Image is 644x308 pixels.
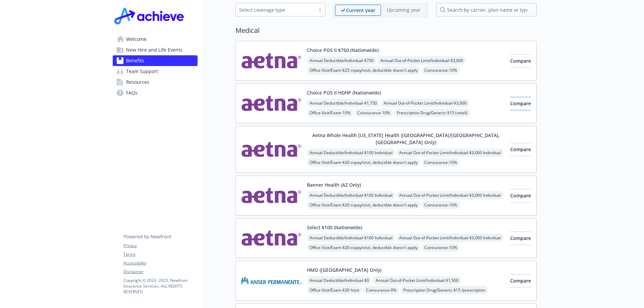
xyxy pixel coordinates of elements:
[123,243,197,249] a: Privacy
[241,47,302,75] img: Aetna Inc carrier logo
[126,34,147,45] span: Welcome
[126,77,149,87] span: Resources
[123,251,197,257] a: Terms
[422,158,460,167] span: Coinsurance - 10%
[307,89,381,96] button: Choice POS II HDHP (Nationwide)
[113,87,198,98] a: FAQs
[510,189,531,202] button: Compare
[307,158,420,167] span: Office Visit/Exam - $20 copay/visit, deductible doesn't apply
[241,224,302,252] img: Aetna Inc carrier logo
[510,143,531,156] button: Compare
[307,47,379,54] button: Choice POS II $750 (Nationwide)
[123,278,197,295] p: Copyright © 2024 - 2025 , Newfront Insurance Services, ALL RIGHTS RESERVED
[307,201,420,209] span: Office Visit/Exam - $20 copay/visit, deductible doesn't apply
[126,55,144,66] span: Benefits
[510,278,531,284] span: Compare
[510,232,531,245] button: Compare
[400,286,488,294] span: Prescription Drug/Generic - $15 /prescription
[396,234,503,242] span: Annual Out-of-Pocket Limit/Individual - $3,000 Individual
[387,6,421,13] p: Upcoming year
[307,109,353,117] span: Office Visit/Exam - 10%
[510,58,531,64] span: Compare
[123,269,197,275] a: Disclaimer
[307,148,395,157] span: Annual Deductible/Individual - $100 Individual
[394,109,470,117] span: Prescription Drug/Generic - $15 (retail)
[422,66,460,74] span: Coinsurance - 10%
[307,224,362,231] button: Select $100 (Nationwide)
[363,286,399,294] span: Coinsurance - 0%
[241,132,302,167] img: Aetna Inc carrier logo
[307,181,361,188] button: Banner Health (AZ Only)
[307,99,380,107] span: Annual Deductible/Individual - $1,750
[113,77,198,87] a: Resources
[235,25,537,36] h2: Medical
[241,89,302,118] img: Aetna Inc carrier logo
[307,191,395,199] span: Annual Deductible/Individual - $100 Individual
[126,87,138,98] span: FAQs
[396,191,503,199] span: Annual Out-of-Pocket Limit/Individual - $3,000 Individual
[126,66,158,77] span: Team Support
[307,286,362,294] span: Office Visit/Exam - $30 /visit
[510,54,531,68] button: Compare
[307,66,420,74] span: Office Visit/Exam - $25 copay/visit, deductible doesn't apply
[307,276,372,285] span: Annual Deductible/Individual - $0
[381,99,469,107] span: Annual Out-of-Pocket Limit/Individual - $3,000
[422,243,460,252] span: Coinsurance - 10%
[113,66,198,77] a: Team Support
[126,45,182,55] span: New Hire and Life Events
[307,243,420,252] span: Office Visit/Exam - $20 copay/visit, deductible doesn't apply
[381,5,426,16] span: Upcoming year
[510,235,531,241] span: Compare
[123,260,197,266] a: Accessibility
[510,274,531,288] button: Compare
[355,109,393,117] span: Coinsurance - 10%
[113,45,198,55] a: New Hire and Life Events
[239,6,312,13] div: Select coverage type
[241,181,302,210] img: Aetna Inc carrier logo
[510,146,531,152] span: Compare
[113,55,198,66] a: Benefits
[346,7,375,14] p: Current year
[307,266,381,273] button: HMO ([GEOGRAPHIC_DATA] Only)
[436,3,537,16] input: search by carrier, plan name or type
[396,148,503,157] span: Annual Out-of-Pocket Limit/Individual - $3,000 Individual
[510,97,531,110] button: Compare
[373,276,461,285] span: Annual Out-of-Pocket Limit/Individual - $1,500
[422,201,460,209] span: Coinsurance - 10%
[307,132,505,146] button: Aetna Whole Health [US_STATE] Health ([GEOGRAPHIC_DATA]/[GEOGRAPHIC_DATA], [GEOGRAPHIC_DATA] Only)
[510,100,531,107] span: Compare
[307,234,395,242] span: Annual Deductible/Individual - $100 Individual
[307,56,376,65] span: Annual Deductible/Individual - $750
[241,266,302,295] img: Kaiser Permanente Insurance Company carrier logo
[378,56,466,65] span: Annual Out-of-Pocket Limit/Individual - $3,000
[113,34,198,45] a: Welcome
[510,192,531,199] span: Compare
